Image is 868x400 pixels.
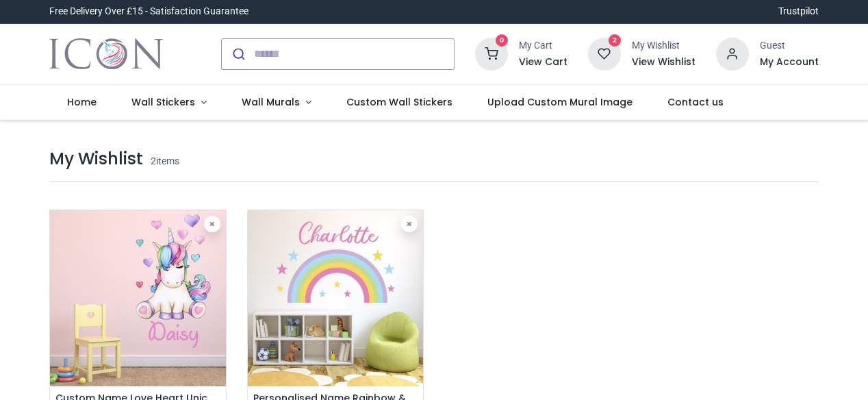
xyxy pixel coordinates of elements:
span: Upload Custom Mural Image [487,95,633,109]
sup: 0 [496,34,509,47]
a: Trustpilot [778,5,819,18]
span: 2 [151,155,156,166]
img: Custom Name Love Heart Unicorn Wall Sticker Personalised Kids Room Decal (65cm (W) x 120cm (H) : ... [50,210,225,386]
button: Submit [222,39,254,69]
div: Guest [760,39,819,53]
span: Wall Murals [242,95,300,109]
div: My Cart [519,39,567,53]
sup: 2 [609,34,622,47]
a: Logo of Icon Wall Stickers [49,35,162,73]
a: View Wishlist [632,55,695,69]
div: Free Delivery Over £15 - Satisfaction Guarantee [49,5,248,18]
span: Wall Stickers [131,95,195,109]
a: Wall Murals [224,85,329,121]
a: 0 [475,47,508,58]
span: Contact us [667,95,724,109]
div: items [39,147,828,193]
a: 2 [588,47,621,58]
img: Icon Wall Stickers [49,35,162,73]
h3: My Wishlist [49,147,143,171]
span: Home [67,95,97,109]
a: Wall Stickers [114,85,225,121]
span: Custom Wall Stickers [346,95,452,109]
div: My Wishlist [632,39,695,53]
a: My Account [760,55,819,69]
img: Personalised Name Rainbow & Stars Wall Sticker (30cm (W) x 22cm (H) : XS, As shown) [248,210,423,386]
a: View Cart [519,55,567,69]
